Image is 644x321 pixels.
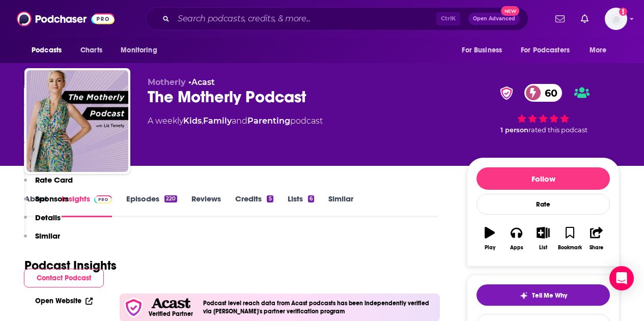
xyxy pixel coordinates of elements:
button: Similar [24,231,60,250]
span: • [188,77,215,87]
button: open menu [114,41,170,60]
a: Credits5 [235,194,273,217]
span: For Podcasters [521,43,570,57]
button: Share [583,220,610,257]
p: Sponsors [35,194,69,203]
span: 60 [535,84,563,102]
a: Charts [74,41,108,60]
a: 60 [524,84,563,102]
button: tell me why sparkleTell Me Why [477,284,610,306]
span: Podcasts [32,43,62,57]
a: Similar [328,194,353,217]
span: 1 person [500,126,528,134]
span: More [590,43,607,57]
button: Bookmark [556,220,583,257]
button: List [530,220,556,257]
img: Podchaser - Follow, Share and Rate Podcasts [17,9,115,28]
button: open menu [514,41,584,60]
div: Rate [477,194,610,215]
img: verfied icon [124,298,144,317]
span: Motherly [148,77,186,87]
a: Open Website [35,297,93,305]
svg: Add a profile image [619,8,627,16]
span: Charts [80,43,102,57]
span: rated this podcast [528,126,587,134]
div: List [539,245,547,251]
button: Follow [477,167,610,190]
span: and [232,116,247,126]
a: Show notifications dropdown [551,10,569,27]
div: Share [590,245,603,251]
div: Bookmark [558,245,582,251]
div: Play [485,245,495,251]
span: , [202,116,203,126]
h5: Verified Partner [149,311,193,317]
button: Show profile menu [605,8,627,30]
img: tell me why sparkle [520,291,528,300]
a: Parenting [247,116,290,126]
span: Logged in as SarahCBreivogel [605,8,627,30]
img: The Motherly Podcast [26,70,128,172]
a: Reviews [191,194,221,217]
span: Ctrl K [436,12,460,25]
a: Show notifications dropdown [577,10,593,27]
div: 220 [164,195,177,202]
img: verified Badge [497,86,516,100]
div: A weekly podcast [148,115,323,127]
button: Sponsors [24,194,69,213]
div: Search podcasts, credits, & more... [146,7,528,31]
a: Acast [191,77,215,87]
a: Episodes220 [126,194,177,217]
button: Open AdvancedNew [468,13,520,25]
span: Tell Me Why [532,291,567,300]
span: Monitoring [121,43,157,57]
div: 5 [267,195,273,202]
button: open menu [24,41,75,60]
span: Open Advanced [473,16,515,21]
p: Similar [35,231,60,241]
input: Search podcasts, credits, & more... [174,11,436,27]
div: 6 [308,195,314,202]
div: verified Badge60 1 personrated this podcast [467,77,620,140]
button: Play [477,220,503,257]
button: open menu [582,41,620,60]
img: User Profile [605,8,627,30]
a: Kids [183,116,202,126]
p: Details [35,213,61,222]
a: Lists6 [288,194,314,217]
span: For Business [462,43,502,57]
div: Apps [510,245,523,251]
h4: Podcast level reach data from Acast podcasts has been independently verified via [PERSON_NAME]'s ... [203,300,436,315]
button: Apps [503,220,529,257]
span: New [501,6,519,16]
a: Family [203,116,232,126]
img: Acast [151,298,190,309]
button: open menu [455,41,515,60]
div: Open Intercom Messenger [609,266,634,290]
button: Details [24,213,61,231]
button: Contact Podcast [24,269,104,287]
